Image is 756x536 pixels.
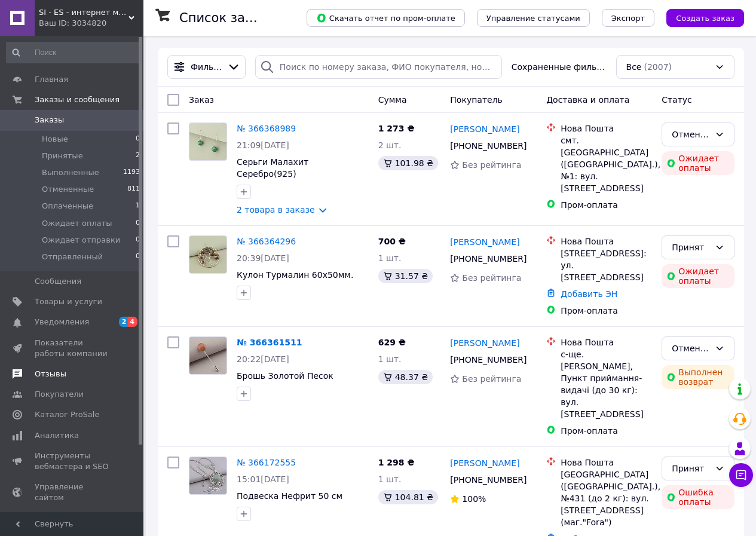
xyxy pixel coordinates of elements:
span: Заказ [189,95,214,105]
span: Ожидает оплаты [42,218,112,229]
button: Скачать отчет по пром-оплате [307,9,465,27]
button: Чат с покупателем [729,463,753,487]
div: Отменен [672,128,710,141]
span: Уведомления [35,317,89,327]
span: 1 шт. [378,253,402,263]
div: Нова Пошта [561,336,652,348]
h1: Список заказов [179,11,282,25]
span: 2 [119,317,128,327]
span: Без рейтинга [462,374,521,384]
a: № 366368989 [237,124,296,133]
span: 1 273 ₴ [378,124,415,133]
span: Каталог ProSale [35,409,99,420]
span: 0 [136,235,140,246]
span: Заказы [35,115,64,125]
span: 100% [462,494,486,504]
div: Ожидает оплаты [662,151,734,175]
div: 101.98 ₴ [378,156,438,170]
span: 4 [128,317,137,327]
div: [GEOGRAPHIC_DATA] ([GEOGRAPHIC_DATA].), №431 (до 2 кг): вул. [STREET_ADDRESS] (маг."Fora") [561,468,652,528]
div: Пром-оплата [561,199,652,211]
span: Аналитика [35,430,79,441]
span: Оплаченные [42,201,93,212]
a: Фото товару [189,336,227,375]
a: Кулон Турмалин 60x50мм. [237,270,353,280]
a: № 366172555 [237,458,296,467]
span: Создать заказ [676,14,734,23]
div: Нова Пошта [561,122,652,134]
span: 1193 [123,167,140,178]
input: Поиск [6,42,141,63]
div: [STREET_ADDRESS]: ул. [STREET_ADDRESS] [561,247,652,283]
img: Фото товару [189,457,227,494]
a: [PERSON_NAME] [450,337,519,349]
span: Отзывы [35,369,66,379]
span: Экспорт [611,14,645,23]
span: Показатели работы компании [35,338,111,359]
div: с-ще. [PERSON_NAME], Пункт приймання-видачі (до 30 кг): вул. [STREET_ADDRESS] [561,348,652,420]
span: Принятые [42,151,83,161]
span: SI - ES - интернет магазин ювелирных украшений [39,7,128,18]
span: Отмененные [42,184,94,195]
div: Принят [672,462,710,475]
span: Без рейтинга [462,273,521,283]
a: Серьги Малахит Серебро(925) [237,157,308,179]
div: Нова Пошта [561,457,652,468]
button: Управление статусами [477,9,590,27]
span: Доставка и оплата [546,95,629,105]
a: 2 товара в заказе [237,205,315,215]
span: Товары и услуги [35,296,102,307]
span: 20:39[DATE] [237,253,289,263]
span: 0 [136,218,140,229]
span: 1 [136,201,140,212]
a: № 366364296 [237,237,296,246]
span: Покупатель [450,95,503,105]
span: Сумма [378,95,407,105]
span: 0 [136,134,140,145]
span: [PHONE_NUMBER] [450,355,527,365]
div: Принят [672,241,710,254]
img: Фото товару [189,123,227,160]
span: [PHONE_NUMBER] [450,475,527,485]
button: Экспорт [602,9,654,27]
span: 1 шт. [378,474,402,484]
span: 700 ₴ [378,237,406,246]
span: [PHONE_NUMBER] [450,141,527,151]
span: 20:22[DATE] [237,354,289,364]
span: Скачать отчет по пром-оплате [316,13,455,23]
span: 21:09[DATE] [237,140,289,150]
a: Фото товару [189,122,227,161]
span: Подвеска Нефрит 50 см [237,491,342,501]
div: Нова Пошта [561,235,652,247]
span: 15:01[DATE] [237,474,289,484]
span: 1 298 ₴ [378,458,415,467]
div: Пром-оплата [561,305,652,317]
span: (2007) [644,62,672,72]
a: № 366361511 [237,338,302,347]
span: Заказы и сообщения [35,94,120,105]
span: Управление статусами [486,14,580,23]
a: [PERSON_NAME] [450,457,519,469]
a: [PERSON_NAME] [450,123,519,135]
div: Выполнен возврат [662,365,734,389]
a: Фото товару [189,235,227,274]
span: 2 шт. [378,140,402,150]
div: Ожидает оплаты [662,264,734,288]
span: Новые [42,134,68,145]
div: Ошибка оплаты [662,485,734,509]
span: Выполненные [42,167,99,178]
span: Покупатели [35,389,84,400]
div: Ваш ID: 3034820 [39,18,143,29]
span: [PHONE_NUMBER] [450,254,527,264]
span: Главная [35,74,68,85]
img: Фото товару [189,236,227,273]
div: 104.81 ₴ [378,490,438,504]
a: Добавить ЭН [561,289,617,299]
span: 1 шт. [378,354,402,364]
span: Статус [662,95,692,105]
span: 0 [136,252,140,262]
a: Брошь Золотой Песок [237,371,333,381]
span: Сообщения [35,276,81,287]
